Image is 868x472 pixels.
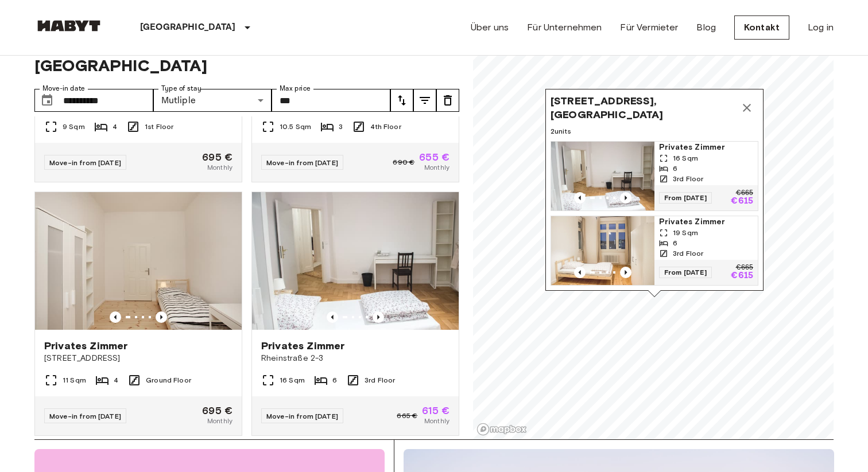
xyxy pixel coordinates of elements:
[731,197,753,206] p: €615
[261,353,449,364] span: Rheinstraße 2-3
[736,264,753,271] p: €665
[34,20,103,32] img: Habyt
[659,216,753,228] span: Privates Zimmer
[36,89,59,112] button: Choose date, selected date is 27 Sep 2025
[551,94,735,122] span: [STREET_ADDRESS], [GEOGRAPHIC_DATA]
[736,190,753,197] p: €665
[44,353,232,364] span: [STREET_ADDRESS]
[140,21,236,34] p: [GEOGRAPHIC_DATA]
[113,122,117,132] span: 4
[551,141,758,211] a: Marketing picture of unit DE-01-090-05MPrevious imagePrevious imagePrivates Zimmer16 Sqm63rd Floo...
[156,311,167,323] button: Previous image
[114,375,118,385] span: 4
[370,122,401,132] span: 4th Floor
[49,412,121,420] span: Move-in from [DATE]
[397,411,417,421] span: 665 €
[63,375,86,385] span: 11 Sqm
[202,152,232,162] span: 695 €
[153,89,272,112] div: Mutliple
[476,423,527,436] a: Mapbox logo
[373,311,384,323] button: Previous image
[574,267,586,278] button: Previous image
[731,271,753,280] p: €615
[620,21,678,34] a: Für Vermieter
[34,192,242,436] a: Marketing picture of unit DE-01-223-04MPrevious imagePrevious imagePrivates Zimmer[STREET_ADDRESS...
[673,163,677,174] span: 6
[551,216,654,285] img: Marketing picture of unit DE-01-090-02M
[339,122,343,132] span: 3
[261,339,344,353] span: Privates Zimmer
[419,152,449,162] span: 655 €
[424,162,449,173] span: Monthly
[332,375,337,385] span: 6
[413,89,436,112] button: tune
[393,157,414,167] span: 690 €
[266,412,338,420] span: Move-in from [DATE]
[422,405,449,416] span: 615 €
[390,89,413,112] button: tune
[161,84,201,93] label: Type of stay
[280,375,305,385] span: 16 Sqm
[35,192,242,330] img: Marketing picture of unit DE-01-223-04M
[673,174,703,184] span: 3rd Floor
[696,21,716,34] a: Blog
[545,89,764,297] div: Map marker
[551,216,758,286] a: Marketing picture of unit DE-01-090-02MPrevious imagePrevious imagePrivates Zimmer19 Sqm63rd Floo...
[620,192,631,204] button: Previous image
[436,89,459,112] button: tune
[673,228,698,238] span: 19 Sqm
[471,21,509,34] a: Über uns
[527,21,602,34] a: Für Unternehmen
[659,192,712,204] span: From [DATE]
[673,238,677,248] span: 6
[145,122,173,132] span: 1st Floor
[110,311,121,323] button: Previous image
[146,375,191,385] span: Ground Floor
[42,84,85,93] label: Move-in date
[252,192,459,330] img: Marketing picture of unit DE-01-090-05M
[620,267,631,278] button: Previous image
[266,158,338,167] span: Move-in from [DATE]
[327,311,338,323] button: Previous image
[207,416,232,426] span: Monthly
[280,84,311,93] label: Max price
[365,375,395,385] span: 3rd Floor
[808,21,834,34] a: Log in
[673,248,703,259] span: 3rd Floor
[574,192,586,204] button: Previous image
[44,339,127,353] span: Privates Zimmer
[34,36,459,75] span: Private rooms and apartments for rent in [GEOGRAPHIC_DATA]
[251,192,459,436] a: Marketing picture of unit DE-01-090-05MPrevious imagePrevious imagePrivates ZimmerRheinstraße 2-3...
[659,267,712,278] span: From [DATE]
[424,416,449,426] span: Monthly
[280,122,311,132] span: 10.5 Sqm
[734,15,789,40] a: Kontakt
[673,153,698,163] span: 16 Sqm
[473,22,834,439] canvas: Map
[202,405,232,416] span: 695 €
[207,162,232,173] span: Monthly
[49,158,121,167] span: Move-in from [DATE]
[551,142,654,210] img: Marketing picture of unit DE-01-090-05M
[63,122,85,132] span: 9 Sqm
[551,126,758,136] span: 2 units
[659,142,753,153] span: Privates Zimmer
